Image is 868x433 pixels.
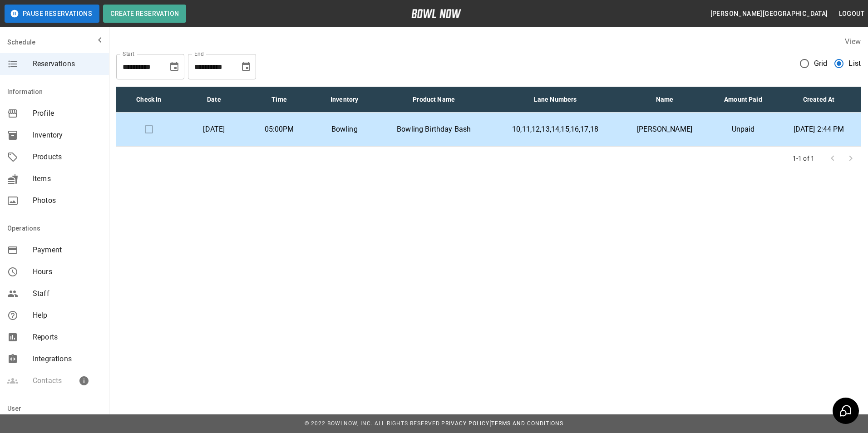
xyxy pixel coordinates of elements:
[498,124,613,135] p: 10,11,12,13,14,15,16,17,18
[33,354,102,364] span: Integrations
[103,5,186,23] button: Create Reservation
[247,87,312,113] th: Time
[182,87,247,113] th: Date
[33,332,102,343] span: Reports
[793,154,814,163] p: 1-1 of 1
[707,5,832,22] button: [PERSON_NAME][GEOGRAPHIC_DATA]
[116,87,182,113] th: Check In
[312,87,377,113] th: Inventory
[784,124,853,135] p: [DATE] 2:44 PM
[411,9,461,18] img: logo
[377,87,491,113] th: Product Name
[491,420,563,427] a: Terms and Conditions
[627,124,702,135] p: [PERSON_NAME]
[254,124,305,135] p: 05:00PM
[33,195,102,206] span: Photos
[835,5,868,22] button: Logout
[33,310,102,321] span: Help
[33,288,102,299] span: Staff
[845,37,861,46] label: View
[189,124,240,135] p: [DATE]
[717,124,769,135] p: Unpaid
[33,152,102,162] span: Products
[305,420,441,427] span: © 2022 BowlNow, Inc. All Rights Reserved.
[491,87,620,113] th: Lane Numbers
[165,58,183,76] button: Choose date, selected date is Sep 28, 2025
[33,108,102,119] span: Profile
[814,58,828,69] span: Grid
[33,245,102,256] span: Payment
[33,173,102,184] span: Items
[5,5,99,23] button: Pause Reservations
[441,420,489,427] a: Privacy Policy
[33,266,102,277] span: Hours
[385,124,483,135] p: Bowling Birthday Bash
[33,130,102,141] span: Inventory
[33,59,102,69] span: Reservations
[777,87,861,113] th: Created At
[848,58,861,69] span: List
[237,58,255,76] button: Choose date, selected date is Oct 27, 2025
[710,87,777,113] th: Amount Paid
[319,124,370,135] p: Bowling
[620,87,709,113] th: Name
